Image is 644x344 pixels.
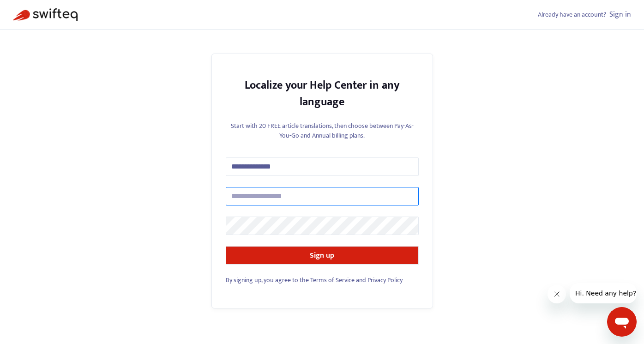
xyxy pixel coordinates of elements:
[367,275,403,285] a: Privacy Policy
[538,9,606,20] span: Already have an account?
[13,8,78,21] img: Swifteq
[226,275,419,285] div: and
[609,8,631,21] a: Sign in
[245,76,399,111] strong: Localize your Help Center in any language
[226,121,419,140] p: Start with 20 FREE article translations, then choose between Pay-As-You-Go and Annual billing plans.
[607,307,637,337] iframe: Button to launch messaging window
[548,285,566,303] iframe: Close message
[570,283,637,303] iframe: Message from company
[310,249,334,262] strong: Sign up
[226,246,419,265] button: Sign up
[310,275,355,285] a: Terms of Service
[226,275,309,285] span: By signing up, you agree to the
